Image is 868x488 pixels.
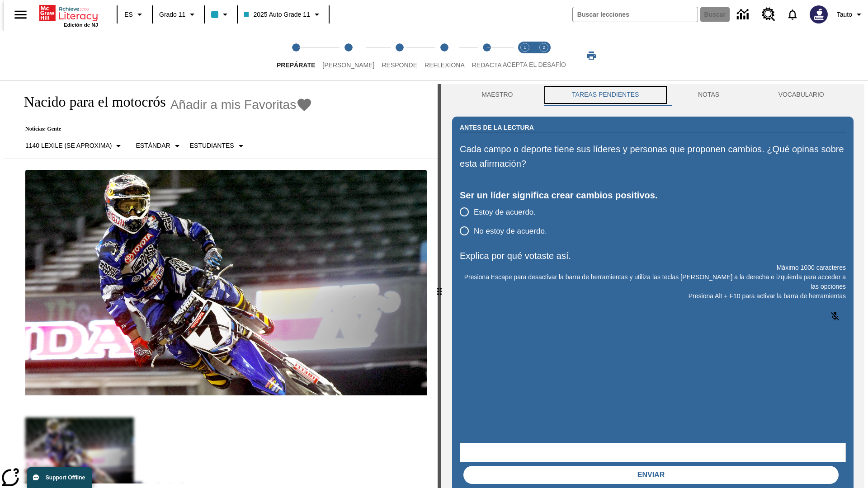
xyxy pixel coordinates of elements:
[277,61,315,69] span: Prepárate
[382,61,417,69] span: Responde
[244,10,310,19] span: 2025 Auto Grade 11
[27,467,92,488] button: Support Offline
[417,31,472,80] button: Reflexiona step 4 of 5
[460,202,554,240] div: poll
[512,31,538,80] button: Acepta el desafío lee step 1 of 2
[7,1,34,28] button: Abrir el menú lateral
[824,305,846,327] button: Haga clic para activar la función de reconocimiento de voz
[669,84,749,106] button: NOTAS
[524,45,526,50] text: 1
[452,84,542,106] button: Maestro
[322,61,374,69] span: [PERSON_NAME]
[170,98,297,112] span: Añadir a mis Favoritas
[120,6,149,23] button: Lenguaje: ES, Selecciona un idioma
[573,7,698,22] input: Buscar campo
[64,22,98,28] span: Edición de NJ
[374,31,425,80] button: Responde step 3 of 5
[25,170,427,396] img: El corredor de motocrós James Stewart vuela por los aires en su motocicleta de montaña
[749,84,854,106] button: VOCABULARIO
[756,2,781,27] a: Centro de recursos, Se abrirá en una pestaña nueva.
[833,6,868,23] button: Perfil/Configuración
[136,141,170,150] p: Estándar
[542,84,669,106] button: TAREAS PENDIENTES
[170,97,313,113] button: Añadir a mis Favoritas - Nacido para el motocrós
[156,6,201,23] button: Grado: Grado 11, Elige un grado
[472,61,502,69] span: Redacta
[25,141,112,150] p: 1140 Lexile (Se aproxima)
[315,31,382,80] button: Lee step 2 of 5
[837,10,852,19] span: Tauto
[577,47,606,64] button: Imprimir
[46,474,85,481] span: Support Offline
[4,84,438,483] div: reading
[474,225,547,237] span: No estoy de acuerdo.
[132,138,186,154] button: Tipo de apoyo, Estándar
[542,45,545,50] text: 2
[531,31,557,80] button: Acepta el desafío contesta step 2 of 2
[124,10,133,19] span: ES
[781,3,804,26] a: Notificaciones
[4,7,132,15] body: Explica por qué votaste así. Máximo 1000 caracteres Presiona Alt + F10 para activar la barra de h...
[452,84,854,106] div: Instructional Panel Tabs
[39,3,98,28] div: Portada
[460,122,534,132] h2: Antes de la lectura
[731,2,756,27] a: Centro de información
[425,61,465,69] span: Reflexiona
[474,206,536,218] span: Estoy de acuerdo.
[460,272,846,291] p: Presiona Escape para desactivar la barra de herramientas y utiliza las teclas [PERSON_NAME] a la ...
[159,10,185,19] span: Grado 11
[14,94,166,110] h1: Nacido para el motocrós
[208,6,234,23] button: El color de la clase es azul claro. Cambiar el color de la clase.
[241,6,325,23] button: Clase: 2025 Auto Grade 11, Selecciona una clase
[460,263,846,272] p: Máximo 1000 caracteres
[22,138,127,154] button: Seleccione Lexile, 1140 Lexile (Se aproxima)
[269,31,322,80] button: Prepárate step 1 of 5
[14,126,312,132] p: Noticias: Gente
[460,142,846,171] p: Cada campo o deporte tiene sus líderes y personas que proponen cambios. ¿Qué opinas sobre esta af...
[460,188,846,202] div: Ser un líder significa crear cambios positivos.
[465,31,509,80] button: Redacta step 5 of 5
[463,466,839,484] button: Enviar
[810,5,828,23] img: Avatar
[804,3,833,26] button: Escoja un nuevo avatar
[503,61,566,68] span: ACEPTA EL DESAFÍO
[460,291,846,301] p: Presiona Alt + F10 para activar la barra de herramientas
[441,84,864,488] div: activity
[186,138,250,154] button: Seleccionar estudiante
[460,249,846,263] p: Explica por qué votaste así.
[438,84,441,488] div: Pulsa la tecla de intro o la barra espaciadora y luego presiona las flechas de derecha e izquierd...
[190,141,234,150] p: Estudiantes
